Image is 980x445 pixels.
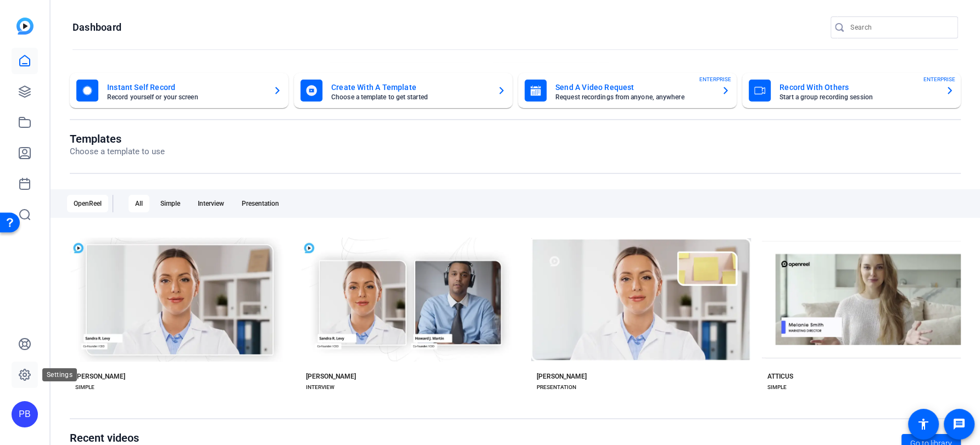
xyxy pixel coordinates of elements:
button: Create With A TemplateChoose a template to get started [294,73,513,108]
mat-card-title: Record With Others [779,81,937,94]
div: Simple [154,195,187,212]
h1: Recent videos [70,431,176,444]
div: SIMPLE [767,383,787,392]
mat-icon: accessibility [917,418,930,431]
div: Settings [42,368,77,381]
button: Send A Video RequestRequest recordings from anyone, anywhereENTERPRISE [518,73,737,108]
div: [PERSON_NAME] [75,372,125,381]
div: OpenReel [67,195,108,212]
button: Instant Self RecordRecord yourself or your screen [70,73,288,108]
div: [PERSON_NAME] [537,372,587,381]
input: Search [850,21,949,34]
div: SIMPLE [75,383,94,392]
mat-icon: message [953,418,966,431]
div: Interview [191,195,231,212]
mat-card-subtitle: Request recordings from anyone, anywhere [555,94,712,100]
div: PB [12,401,38,427]
div: Presentation [235,195,286,212]
mat-card-subtitle: Choose a template to get started [331,94,488,100]
mat-card-title: Instant Self Record [107,81,264,94]
span: ENTERPRISE [699,75,731,83]
div: ATTICUS [767,372,793,381]
button: Record With OthersStart a group recording sessionENTERPRISE [742,73,961,108]
div: PRESENTATION [537,383,576,392]
h1: Templates [70,132,165,145]
div: INTERVIEW [306,383,335,392]
div: [PERSON_NAME] [306,372,356,381]
mat-card-title: Create With A Template [331,81,488,94]
mat-card-title: Send A Video Request [555,81,712,94]
h1: Dashboard [73,21,121,34]
img: blue-gradient.svg [16,18,34,35]
mat-card-subtitle: Record yourself or your screen [107,94,264,100]
p: Choose a template to use [70,145,165,158]
mat-card-subtitle: Start a group recording session [779,94,937,100]
div: All [129,195,149,212]
span: ENTERPRISE [923,75,955,83]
